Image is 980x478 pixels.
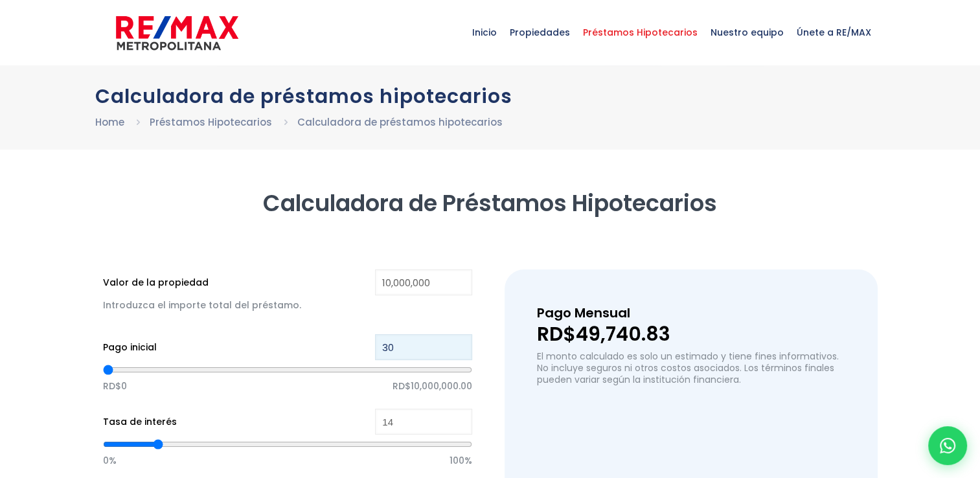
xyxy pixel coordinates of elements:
[537,324,845,344] p: RD$49,740.83
[393,376,472,396] span: RD$10,000,000.00
[95,115,124,129] a: Home
[95,85,885,108] h1: Calculadora de préstamos hipotecarios
[466,13,503,52] span: Inicio
[704,13,790,52] span: Nuestro equipo
[375,269,472,295] input: RD$
[375,334,472,360] input: RD$
[150,115,272,129] a: Préstamos Hipotecarios
[537,350,845,385] p: El monto calculado es solo un estimado y tiene fines informativos. No incluye seguros ni otros co...
[103,376,127,396] span: RD$0
[103,299,301,312] span: Introduzca el importe total del préstamo.
[375,409,472,435] input: %
[790,13,878,52] span: Únete a RE/MAX
[450,451,472,470] span: 100%
[537,302,845,324] h3: Pago Mensual
[297,114,503,130] li: Calculadora de préstamos hipotecarios
[103,451,117,470] span: 0%
[116,14,238,52] img: remax-metropolitana-logo
[103,275,209,291] label: Valor de la propiedad
[576,13,704,52] span: Préstamos Hipotecarios
[503,13,576,52] span: Propiedades
[103,188,878,218] h2: Calculadora de Préstamos Hipotecarios
[103,414,177,430] label: Tasa de interés
[103,339,157,356] label: Pago inicial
